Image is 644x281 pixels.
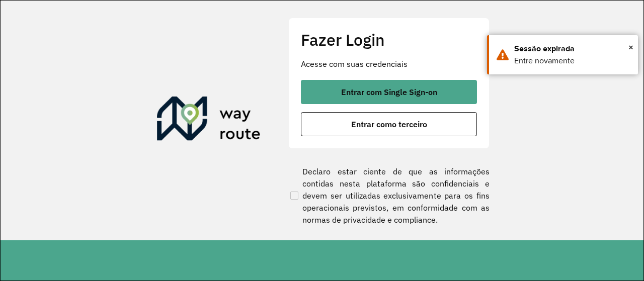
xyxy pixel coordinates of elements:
h2: Fazer Login [301,30,477,49]
span: × [628,40,633,55]
div: Entre novamente [514,55,630,67]
button: button [301,112,477,136]
span: Entrar como terceiro [351,120,427,128]
span: Entrar com Single Sign-on [341,88,437,96]
p: Acesse com suas credenciais [301,58,477,70]
button: Close [628,40,633,55]
label: Declaro estar ciente de que as informações contidas nesta plataforma são confidenciais e devem se... [288,165,490,226]
div: Sessão expirada [514,43,630,55]
img: Roteirizador AmbevTech [157,97,261,145]
button: button [301,80,477,104]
